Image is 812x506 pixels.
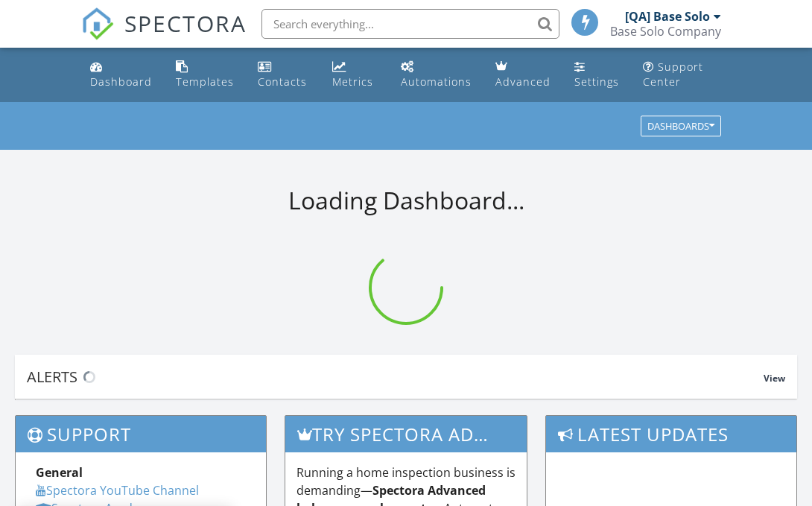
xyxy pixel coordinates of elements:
a: SPECTORA [81,20,247,51]
div: Automations [401,75,472,89]
h3: Try spectora advanced [DATE] [285,416,527,452]
div: Contacts [258,75,307,89]
img: The Best Home Inspection Software - Spectora [81,7,114,40]
span: SPECTORA [124,7,247,39]
div: Advanced [495,75,551,89]
a: Spectora YouTube Channel [36,482,199,499]
h3: Support [16,416,266,452]
div: Base Solo Company [610,24,721,39]
a: Templates [170,54,240,96]
div: Metrics [332,75,373,89]
input: Search everything... [261,9,559,39]
a: Contacts [252,54,314,96]
div: Settings [574,75,619,89]
div: Templates [176,75,234,89]
a: Metrics [326,54,383,96]
div: Support Center [643,60,703,89]
span: View [764,372,785,385]
a: Support Center [637,54,728,96]
a: Automations (Basic) [395,54,478,96]
a: Settings [568,54,625,96]
button: Dashboards [641,116,721,137]
div: Dashboards [647,121,714,132]
strong: General [36,464,83,481]
a: Dashboard [84,54,158,96]
div: [QA] Base Solo [625,9,710,24]
div: Dashboard [90,75,152,89]
a: Advanced [489,54,556,96]
div: Alerts [27,367,764,387]
h3: Latest Updates [546,416,796,452]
